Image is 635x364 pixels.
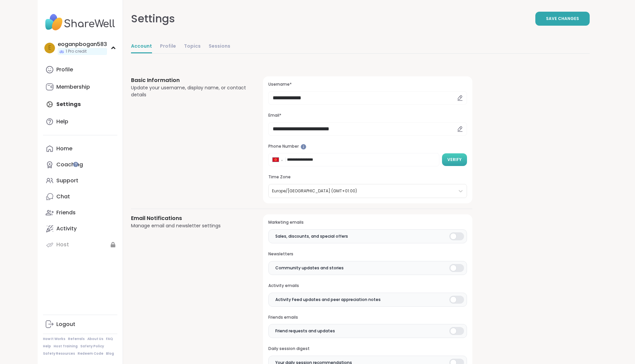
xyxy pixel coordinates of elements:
[43,337,65,341] a: How It Works
[268,283,467,289] h3: Activity emails
[78,351,103,356] a: Redeem Code
[54,344,78,349] a: Host Training
[56,145,72,152] div: Home
[43,11,117,34] img: ShareWell Nav Logo
[43,79,117,95] a: Membership
[106,351,114,356] a: Blog
[43,351,75,356] a: Safety Resources
[131,222,247,229] div: Manage email and newsletter settings
[447,157,462,163] span: Verify
[56,161,83,168] div: Coaching
[56,241,69,248] div: Host
[43,141,117,157] a: Home
[209,40,230,53] a: Sessions
[43,221,117,237] a: Activity
[442,153,467,166] button: Verify
[56,193,70,200] div: Chat
[43,114,117,130] a: Help
[131,214,247,222] h3: Email Notifications
[268,113,467,118] h3: Email*
[160,40,176,53] a: Profile
[56,321,75,328] div: Logout
[275,297,381,303] span: Activity Feed updates and peer appreciation notes
[268,174,467,180] h3: Time Zone
[131,40,152,53] a: Account
[56,225,77,232] div: Activity
[56,118,68,125] div: Help
[106,337,113,341] a: FAQ
[56,83,90,91] div: Membership
[43,344,51,349] a: Help
[268,144,467,149] h3: Phone Number
[184,40,201,53] a: Topics
[268,82,467,87] h3: Username*
[56,66,73,73] div: Profile
[131,76,247,84] h3: Basic Information
[275,265,344,271] span: Community updates and stories
[275,233,348,239] span: Sales, discounts, and special offers
[48,44,51,52] span: e
[268,251,467,257] h3: Newsletters
[131,84,247,98] div: Update your username, display name, or contact details
[66,49,87,54] span: 1 Pro credit
[268,315,467,320] h3: Friends emails
[535,12,590,26] button: Save Changes
[131,11,175,27] div: Settings
[275,328,335,334] span: Friend requests and updates
[546,16,579,22] span: Save Changes
[73,162,78,167] iframe: Spotlight
[43,237,117,253] a: Host
[43,157,117,173] a: Coaching
[80,344,104,349] a: Safety Policy
[268,346,467,352] h3: Daily session digest
[68,337,85,341] a: Referrals
[43,189,117,205] a: Chat
[43,62,117,78] a: Profile
[268,220,467,225] h3: Marketing emails
[301,144,306,150] iframe: Spotlight
[43,316,117,332] a: Logout
[87,337,103,341] a: About Us
[43,173,117,189] a: Support
[56,177,78,184] div: Support
[58,41,107,48] div: eoganpbogan583
[56,209,76,216] div: Friends
[43,205,117,221] a: Friends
